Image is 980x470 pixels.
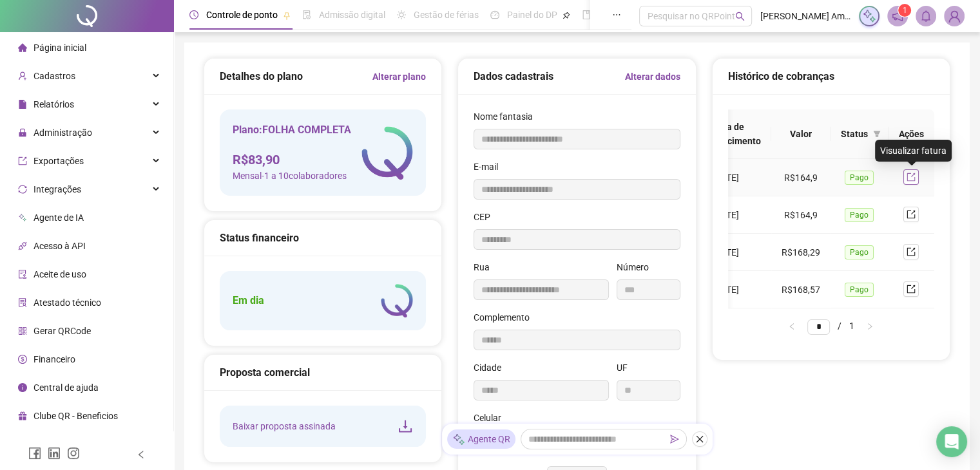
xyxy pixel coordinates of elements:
span: [PERSON_NAME] Ambientes Planejados [760,9,851,23]
h5: Detalhes do plano [220,69,303,84]
div: Histórico de cobranças [728,68,934,84]
h5: Dados cadastrais [474,69,553,84]
span: Aceite de uso [34,269,86,279]
span: audit [18,270,27,279]
span: close [695,435,704,444]
span: Painel do DP [507,10,557,20]
span: Pago [845,245,874,259]
span: Atestado técnico [34,297,101,308]
img: logo-atual-colorida-simples.ef1a4d5a9bda94f4ab63.png [361,126,413,180]
div: Agente QR [447,429,515,449]
span: Pago [845,208,874,222]
span: pushpin [562,12,570,19]
span: Clube QR - Beneficios [34,411,118,421]
span: Central de ajuda [34,382,99,393]
span: clock-circle [189,10,198,19]
span: export [18,156,27,165]
td: R$168,57 [771,271,831,308]
span: api [18,241,27,250]
span: filter [873,130,881,138]
label: Rua [474,260,498,274]
div: Open Intercom Messenger [936,426,967,457]
a: Alterar dados [625,70,680,84]
span: filter [870,124,883,144]
span: right [866,323,874,330]
label: Cidade [474,361,510,375]
label: CEP [474,210,499,224]
td: [DATE] [702,159,771,196]
span: Cadastros [34,71,75,81]
div: Visualizar fatura [875,140,952,162]
span: solution [18,298,27,307]
span: file-done [302,10,311,19]
span: export [907,247,916,256]
span: bell [920,10,932,22]
td: [DATE] [702,271,771,308]
span: send [670,435,679,444]
h5: Em dia [233,293,264,308]
span: Acesso à API [34,241,86,251]
span: pushpin [283,12,291,19]
span: Agente de IA [34,212,84,223]
img: sparkle-icon.fc2bf0ac1784a2077858766a79e2daf3.svg [862,9,876,23]
td: [DATE] [702,234,771,271]
td: R$168,29 [771,234,831,271]
span: home [18,43,27,52]
h4: R$ 83,90 [233,151,351,169]
span: Mensal - 1 a 10 colaboradores [233,169,351,183]
td: R$164,9 [771,196,831,234]
span: Baixar proposta assinada [233,419,336,433]
button: left [782,319,802,334]
span: notification [892,10,903,22]
span: sync [18,185,27,194]
span: Integrações [34,184,81,194]
span: 1 [903,6,907,15]
span: left [788,323,796,330]
span: Gestão de férias [414,10,479,20]
span: sun [397,10,406,19]
label: Celular [474,411,510,425]
span: Admissão digital [319,10,385,20]
img: sparkle-icon.fc2bf0ac1784a2077858766a79e2daf3.svg [452,433,465,446]
span: gift [18,411,27,420]
span: export [907,285,916,294]
td: R$164,9 [771,159,831,196]
div: Proposta comercial [220,364,426,381]
span: search [735,12,745,21]
th: Data de vencimento [702,109,771,159]
span: export [907,173,916,182]
span: book [582,10,591,19]
th: Ações [889,109,934,159]
li: Página anterior [782,319,802,334]
li: Próxima página [860,319,880,334]
span: Relatórios [34,99,74,109]
span: Pago [845,171,874,185]
span: Pago [845,283,874,297]
span: instagram [67,447,80,460]
span: Gerar QRCode [34,326,91,336]
span: ellipsis [612,10,621,19]
th: Valor [771,109,831,159]
a: Alterar plano [372,70,426,84]
label: Nome fantasia [474,109,541,124]
h5: Plano: FOLHA COMPLETA [233,122,351,138]
span: / [838,321,841,331]
span: Exportações [34,156,84,166]
span: user-add [18,71,27,80]
td: [DATE] [702,196,771,234]
label: Complemento [474,310,538,324]
sup: 1 [898,4,911,17]
span: dollar [18,355,27,364]
label: Número [617,260,657,274]
label: E-mail [474,160,506,174]
span: Status [841,127,868,141]
img: 88463 [945,6,964,26]
span: Financeiro [34,354,75,364]
li: 1/1 [807,319,854,334]
button: right [860,319,880,334]
span: linkedin [48,447,61,460]
span: Página inicial [34,42,86,53]
label: UF [617,361,636,375]
span: info-circle [18,383,27,392]
img: logo-atual-colorida-simples.ef1a4d5a9bda94f4ab63.png [381,284,413,317]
